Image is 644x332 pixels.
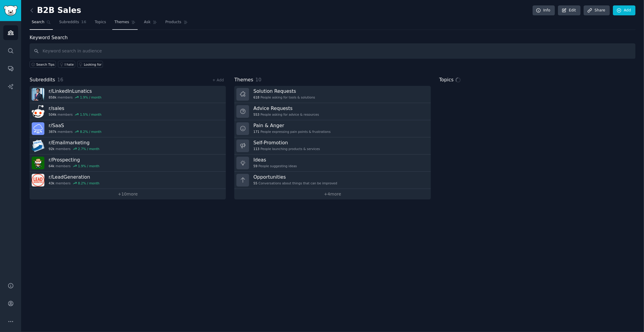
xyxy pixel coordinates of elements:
[30,35,68,40] label: Keyword Search
[49,147,54,151] span: 92k
[234,172,431,189] a: Opportunities55Conversations about things that can be improved
[255,77,261,83] span: 10
[253,95,315,99] div: People asking for tools & solutions
[253,130,331,134] div: People expressing pain points & frustrations
[49,174,99,180] h3: r/ LeadGeneration
[253,112,319,117] div: People asking for advice & resources
[78,147,99,151] div: 2.7 % / month
[30,155,226,172] a: r/Prospecting64kmembers1.9% / month
[114,20,129,25] span: Themes
[80,95,101,99] div: 1.9 % / month
[49,95,101,99] div: members
[49,147,99,151] div: members
[253,147,320,151] div: People launching products & services
[32,174,44,186] img: LeadGeneration
[49,112,101,117] div: members
[30,76,55,84] span: Subreddits
[30,172,226,189] a: r/LeadGeneration43kmembers8.2% / month
[253,181,257,185] span: 55
[234,76,253,84] span: Themes
[36,62,55,67] span: Search Tips
[439,76,454,84] span: Topics
[49,164,54,168] span: 64k
[30,189,226,199] a: +10more
[32,122,44,135] img: SaaS
[253,130,259,134] span: 171
[234,120,431,137] a: Pain & Anger171People expressing pain points & frustrations
[81,20,86,25] span: 16
[49,88,101,94] h3: r/ LinkedInLunatics
[144,20,151,25] span: Ask
[95,20,106,25] span: Topics
[234,103,431,120] a: Advice Requests553People asking for advice & resources
[30,6,81,15] h2: B2B Sales
[4,5,18,16] img: GummySearch logo
[558,5,581,16] a: Edit
[253,147,259,151] span: 113
[49,95,56,99] span: 858k
[253,181,337,185] div: Conversations about things that can be improved
[234,155,431,172] a: Ideas59People suggesting ideas
[49,130,56,134] span: 387k
[165,20,181,25] span: Products
[49,139,99,146] h3: r/ Emailmarketing
[30,137,226,155] a: r/Emailmarketing92kmembers2.7% / month
[30,61,56,68] button: Search Tips
[253,95,259,99] span: 618
[30,86,226,103] a: r/LinkedInLunatics858kmembers1.9% / month
[59,20,79,25] span: Subreddits
[253,164,297,168] div: People suggesting ideas
[32,139,44,152] img: Emailmarketing
[49,112,56,117] span: 504k
[93,17,108,30] a: Topics
[234,137,431,155] a: Self-Promotion113People launching products & services
[253,157,297,163] h3: Ideas
[163,17,190,30] a: Products
[253,174,337,180] h3: Opportunities
[49,164,99,168] div: members
[253,139,320,146] h3: Self-Promotion
[253,88,315,94] h3: Solution Requests
[32,88,44,101] img: LinkedInLunatics
[234,189,431,199] a: +4more
[57,77,63,83] span: 16
[49,122,101,129] h3: r/ SaaS
[30,17,53,30] a: Search
[49,181,99,185] div: members
[80,130,101,134] div: 8.2 % / month
[32,105,44,118] img: sales
[234,86,431,103] a: Solution Requests618People asking for tools & solutions
[32,20,44,25] span: Search
[32,157,44,169] img: Prospecting
[30,43,636,59] input: Keyword search in audience
[533,5,555,16] a: Info
[49,130,101,134] div: members
[253,164,257,168] span: 59
[78,181,99,185] div: 8.2 % / month
[80,112,101,117] div: 1.5 % / month
[49,181,54,185] span: 43k
[84,62,102,67] div: Looking for
[49,105,101,111] h3: r/ sales
[142,17,159,30] a: Ask
[112,17,138,30] a: Themes
[77,61,103,68] a: Looking for
[212,78,224,82] a: + Add
[584,5,610,16] a: Share
[30,103,226,120] a: r/sales504kmembers1.5% / month
[253,112,259,117] span: 553
[49,157,99,163] h3: r/ Prospecting
[613,5,636,16] a: Add
[78,164,99,168] div: 1.9 % / month
[253,105,319,111] h3: Advice Requests
[30,120,226,137] a: r/SaaS387kmembers8.2% / month
[65,62,74,67] div: I hate
[253,122,331,129] h3: Pain & Anger
[58,61,75,68] a: I hate
[57,17,88,30] a: Subreddits16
